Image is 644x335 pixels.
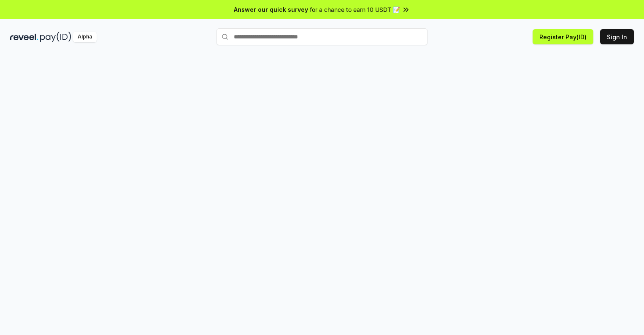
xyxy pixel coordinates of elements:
[600,29,634,44] button: Sign In
[234,5,308,14] span: Answer our quick survey
[40,32,71,42] img: pay_id
[10,32,38,42] img: reveel_dark
[533,29,593,44] button: Register Pay(ID)
[73,32,97,42] div: Alpha
[310,5,400,14] span: for a chance to earn 10 USDT 📝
